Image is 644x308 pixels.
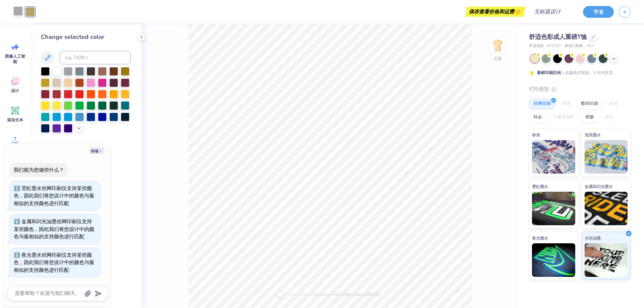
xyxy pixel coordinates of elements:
[532,184,548,189] font: 霓虹墨水
[14,218,94,240] font: 金属和闪光油墨丝网印刷仅支持某些颜色，因此我们将您设计中的颜色与最相似的支持颜色进行匹配
[276,291,283,298] div: 无障碍标签
[494,56,502,61] font: 正面
[583,6,614,18] button: 节省
[14,252,94,273] font: 夜光墨水丝网印刷仅支持某些颜色，因此我们将您设计中的颜色与最相似的支持颜色进行匹配
[561,101,570,107] font: 刺绣
[532,192,575,225] img: 霓虹墨水
[587,43,591,48] font: 24
[585,236,601,241] font: 水性油墨
[537,70,565,75] font: 新鲜印刷闪光：
[585,140,628,174] img: 泡芙墨水
[529,5,578,18] input: 无标题设计
[91,149,98,154] font: 坍塌
[514,7,522,15] font: 👉
[469,8,514,15] font: 保存查看价格和运费
[532,132,540,138] font: 标准
[532,140,575,174] img: 标准
[547,43,549,48] font: #
[585,243,628,277] img: 水性油墨
[60,51,131,64] input: e.g. 7428 c
[14,167,64,173] font: 我们能为您做些什么？
[549,43,561,48] font: C1717
[532,236,548,241] font: 夜光墨水
[89,147,104,154] button: 坍塌
[14,185,94,207] font: 霓虹墨水丝网印刷仅支持某些颜色，因此我们将您设计中的颜色与最相似的支持颜色进行匹配
[491,39,504,52] img: 正面
[585,192,628,225] img: 金属和闪光墨水
[581,101,598,107] font: 数码印刷
[553,114,575,120] font: 乙烯基塑料
[529,43,544,48] font: 舒适色彩
[11,88,19,94] font: 设计
[585,184,613,189] font: 金属和闪光墨水
[529,33,587,41] font: 舒适色彩成人重磅T恤
[529,86,549,93] font: 打印类型
[532,243,575,277] img: 夜光墨水
[41,33,131,42] div: Change selected color
[7,117,23,123] font: 添加文本
[533,114,542,120] font: 转会
[5,54,25,64] font: 图像人工智能
[609,101,618,107] font: 贴花
[605,114,613,120] font: 水钻
[591,43,594,48] font: +
[593,8,603,15] font: 节省
[565,43,587,48] font: 最低订购量：
[565,70,617,75] font: 此颜色可加急，5 天内交货。
[585,132,601,138] font: 泡芙墨水
[533,101,551,107] font: 丝网印刷
[585,114,594,120] font: 挫败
